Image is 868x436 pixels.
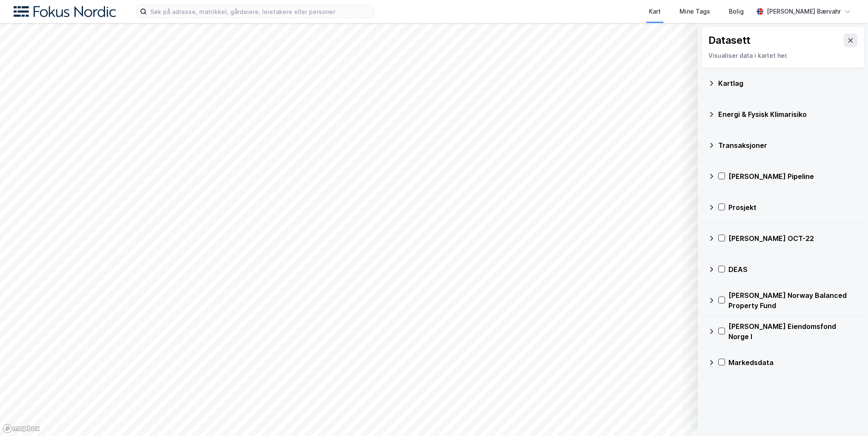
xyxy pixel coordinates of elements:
[767,6,841,17] div: [PERSON_NAME] Bærvahr
[147,5,374,18] input: Søk på adresse, matrikkel, gårdeiere, leietakere eller personer
[728,321,858,342] div: [PERSON_NAME] Eiendomsfond Norge I
[718,78,858,88] div: Kartlag
[718,109,858,119] div: Energi & Fysisk Klimarisiko
[708,34,751,47] div: Datasett
[14,6,116,17] img: fokus-nordic-logo.8a93422641609758e4ac.png
[718,140,858,150] div: Transaksjoner
[728,357,858,368] div: Markedsdata
[728,264,858,275] div: DEAS
[825,395,868,436] div: Kontrollprogram for chat
[728,171,858,181] div: [PERSON_NAME] Pipeline
[728,233,858,243] div: [PERSON_NAME] OCT-22
[680,6,710,17] div: Mine Tags
[649,6,661,17] div: Kart
[729,6,744,17] div: Bolig
[728,202,858,212] div: Prosjekt
[3,424,40,433] a: Mapbox homepage
[708,51,857,61] div: Visualiser data i kartet her.
[825,395,868,436] iframe: Chat Widget
[728,290,858,311] div: [PERSON_NAME] Norway Balanced Property Fund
